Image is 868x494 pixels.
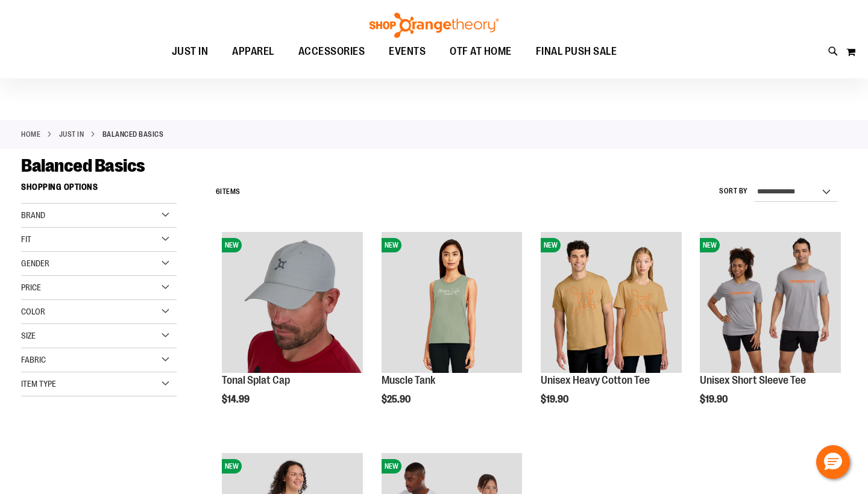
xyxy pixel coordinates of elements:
span: NEW [541,238,561,252]
img: Unisex Short Sleeve Tee [700,232,841,373]
strong: Balanced Basics [102,129,164,140]
a: APPAREL [220,38,286,66]
div: product [535,226,688,436]
div: product [694,226,847,436]
span: NEW [382,459,401,474]
a: Home [21,129,40,140]
span: APPAREL [232,38,274,65]
label: Sort By [719,186,748,196]
a: ACCESSORIES [286,38,377,66]
div: product [376,226,529,436]
a: Tonal Splat Cap [222,374,290,386]
span: $19.90 [700,394,729,405]
a: OTF AT HOME [438,38,524,66]
a: JUST IN [160,38,221,65]
span: NEW [222,238,242,252]
strong: Shopping Options [21,177,177,204]
h2: Items [216,183,241,201]
a: Muscle TankNEW [382,232,523,375]
span: Balanced Basics [21,155,145,176]
img: Shop Orangetheory [368,13,500,38]
span: Brand [21,210,45,220]
a: JUST IN [59,129,84,140]
button: Hello, have a question? Let’s chat. [816,445,850,479]
a: Product image for Grey Tonal Splat CapNEW [222,232,363,375]
a: FINAL PUSH SALE [524,38,629,66]
a: Unisex Short Sleeve TeeNEW [700,232,841,375]
span: 6 [216,187,221,196]
span: NEW [222,459,242,474]
span: Color [21,307,45,316]
img: Product image for Grey Tonal Splat Cap [222,232,363,373]
a: Unisex Heavy Cotton TeeNEW [541,232,682,375]
a: EVENTS [377,38,438,66]
a: Muscle Tank [382,374,435,386]
div: product [216,226,369,436]
span: Fabric [21,355,46,364]
span: EVENTS [389,38,426,65]
img: Unisex Heavy Cotton Tee [541,232,682,373]
span: $14.99 [222,394,251,405]
span: Item Type [21,379,56,389]
span: Gender [21,258,49,268]
span: FINAL PUSH SALE [536,38,617,65]
span: NEW [700,238,720,252]
span: $19.90 [541,394,570,405]
span: NEW [382,238,401,252]
a: Unisex Short Sleeve Tee [700,374,806,386]
span: Size [21,331,36,340]
span: $25.90 [382,394,412,405]
img: Muscle Tank [382,232,523,373]
span: Fit [21,234,31,244]
a: Unisex Heavy Cotton Tee [541,374,650,386]
span: JUST IN [172,38,209,65]
span: OTF AT HOME [450,38,512,65]
span: Price [21,283,41,292]
span: ACCESSORIES [298,38,365,65]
